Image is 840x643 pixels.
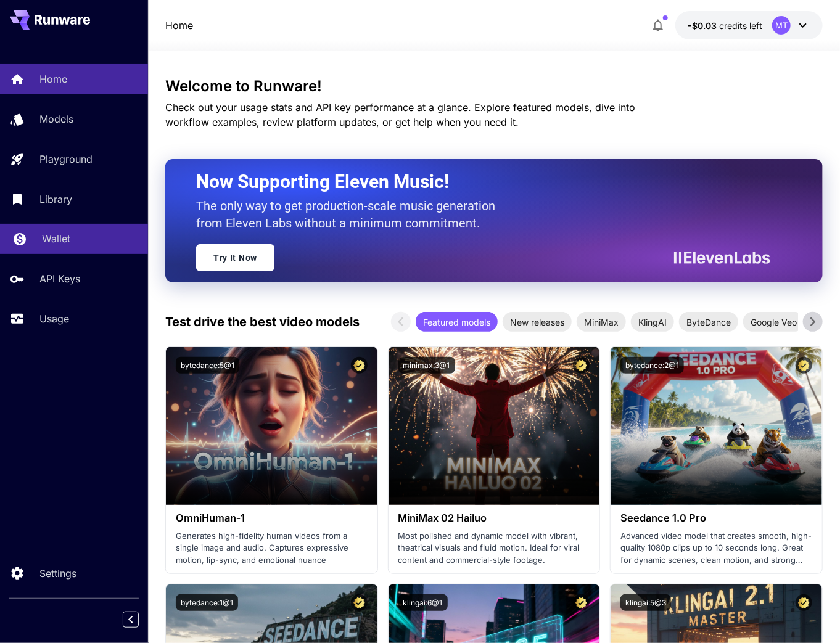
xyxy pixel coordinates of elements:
p: API Keys [39,271,80,286]
button: Certified Model – Vetted for best performance and includes a commercial license. [351,594,368,611]
button: Certified Model – Vetted for best performance and includes a commercial license. [573,357,590,374]
button: -$0.02527MT [675,11,823,39]
p: Library [39,192,72,207]
button: klingai:5@3 [620,594,671,611]
p: Models [39,112,73,126]
a: Try It Now [196,244,274,271]
button: klingai:6@1 [398,594,448,611]
h3: MiniMax 02 Hailuo [398,512,590,524]
div: Featured models [416,312,498,332]
p: The only way to get production-scale music generation from Eleven Labs without a minimum commitment. [196,197,504,232]
div: ByteDance [679,312,738,332]
span: New releases [503,316,572,329]
button: Certified Model – Vetted for best performance and includes a commercial license. [796,594,812,611]
nav: breadcrumb [165,18,193,33]
button: Certified Model – Vetted for best performance and includes a commercial license. [573,594,590,611]
span: MiniMax [577,316,626,329]
button: bytedance:2@1 [620,357,684,374]
div: KlingAI [631,312,674,332]
span: Featured models [416,316,498,329]
div: MiniMax [577,312,626,332]
img: alt [611,347,822,505]
button: minimax:3@1 [398,357,455,374]
p: Test drive the best video models [165,313,360,331]
h3: Seedance 1.0 Pro [620,512,812,524]
button: bytedance:1@1 [176,594,238,611]
span: Google Veo [743,316,804,329]
button: Certified Model – Vetted for best performance and includes a commercial license. [796,357,812,374]
div: New releases [503,312,572,332]
p: Settings [39,566,76,581]
p: Generates high-fidelity human videos from a single image and audio. Captures expressive motion, l... [176,530,368,567]
p: Advanced video model that creates smooth, high-quality 1080p clips up to 10 seconds long. Great f... [620,530,812,567]
h2: Now Supporting Eleven Music! [196,170,761,194]
p: Usage [39,311,69,326]
p: Wallet [42,231,70,246]
button: Certified Model – Vetted for best performance and includes a commercial license. [351,357,368,374]
div: -$0.02527 [688,19,762,32]
p: Playground [39,152,93,166]
span: Check out your usage stats and API key performance at a glance. Explore featured models, dive int... [165,101,635,128]
img: alt [389,347,600,505]
div: MT [772,16,791,35]
span: ByteDance [679,316,738,329]
div: Google Veo [743,312,804,332]
h3: OmniHuman‑1 [176,512,368,524]
button: Collapse sidebar [123,612,139,628]
img: alt [166,347,377,505]
a: Home [165,18,193,33]
h3: Welcome to Runware! [165,78,823,95]
span: KlingAI [631,316,674,329]
span: credits left [719,20,762,31]
div: Collapse sidebar [132,608,148,631]
p: Home [39,72,67,86]
p: Most polished and dynamic model with vibrant, theatrical visuals and fluid motion. Ideal for vira... [398,530,590,567]
button: bytedance:5@1 [176,357,239,374]
span: -$0.03 [688,20,719,31]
